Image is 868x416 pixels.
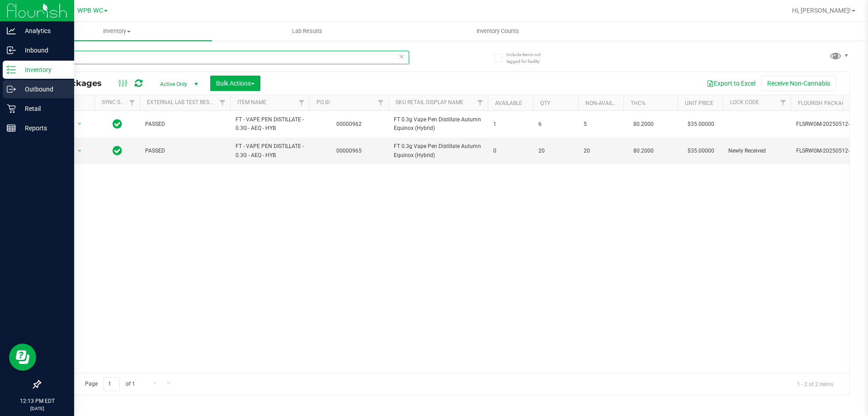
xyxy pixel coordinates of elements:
span: select [74,118,85,130]
inline-svg: Analytics [7,26,16,35]
span: Inventory Counts [464,27,531,35]
a: 00000965 [336,148,362,154]
span: In Sync [113,144,122,157]
a: Filter [215,95,230,110]
span: PASSED [145,147,225,155]
span: Clear [398,51,405,62]
span: WPB WC [77,7,103,14]
a: Lock Code [730,99,759,105]
a: Available [495,100,522,106]
button: Receive Non-Cannabis [761,76,836,91]
a: Item Name [237,99,266,105]
span: $35.00000 [683,118,719,131]
a: Filter [473,95,488,110]
span: In Sync [113,118,122,130]
a: PO ID [316,99,330,105]
inline-svg: Reports [7,124,16,133]
a: 00000962 [336,121,362,127]
span: 80.2000 [629,118,658,131]
a: Unit Price [685,100,713,106]
p: 12:13 PM EDT [4,397,70,405]
a: Sku Retail Display Name [396,99,463,105]
a: Filter [294,95,309,110]
button: Export to Excel [701,76,761,91]
span: $35.00000 [683,144,719,158]
span: PASSED [145,120,225,129]
input: Search Package ID, Item Name, SKU, Lot or Part Number... [40,51,409,64]
p: Retail [16,103,70,114]
span: Newly Received [728,147,785,155]
span: 0 [493,147,528,155]
span: FT - VAPE PEN DISTILLATE - 0.3G - AEQ - HYB [236,142,304,159]
iframe: Resource center [9,344,36,371]
span: All Packages [47,78,111,88]
span: Bulk Actions [216,80,255,87]
a: THC% [631,100,646,106]
p: [DATE] [4,405,70,412]
a: Non-Available [585,100,626,106]
p: Analytics [16,25,70,36]
input: 1 [104,377,120,391]
span: 1 [493,120,528,129]
span: 20 [538,147,573,155]
a: Filter [125,95,140,110]
span: FT - VAPE PEN DISTILLATE - 0.3G - AEQ - HYB [236,115,304,133]
inline-svg: Retail [7,104,16,113]
span: 5 [584,120,618,129]
span: 20 [584,147,618,155]
span: 80.2000 [629,144,658,158]
span: Lab Results [280,27,335,35]
span: 6 [538,120,573,129]
a: Lab Results [212,22,402,41]
inline-svg: Inventory [7,65,16,74]
span: Hi, [PERSON_NAME]! [792,7,851,14]
span: Include items not tagged for facility [506,51,552,65]
a: Qty [540,100,550,106]
p: Inbound [16,45,70,56]
span: 1 - 2 of 2 items [790,377,840,391]
p: Inventory [16,64,70,75]
span: select [74,145,85,158]
p: Reports [16,123,70,134]
span: Page of 1 [77,377,142,391]
a: Inventory Counts [402,22,593,41]
a: External Lab Test Result [147,99,218,105]
a: Filter [373,95,388,110]
span: FT 0.3g Vape Pen Distillate Autumn Equinox (Hybrid) [394,115,482,133]
a: Sync Status [102,99,137,105]
button: Bulk Actions [210,76,260,91]
inline-svg: Outbound [7,85,16,94]
p: Outbound [16,84,70,95]
a: Filter [776,95,791,110]
span: Inventory [22,27,212,35]
span: FT 0.3g Vape Pen Distillate Autumn Equinox (Hybrid) [394,142,482,159]
a: Flourish Package ID [798,100,855,106]
a: Inventory [22,22,212,41]
inline-svg: Inbound [7,46,16,55]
